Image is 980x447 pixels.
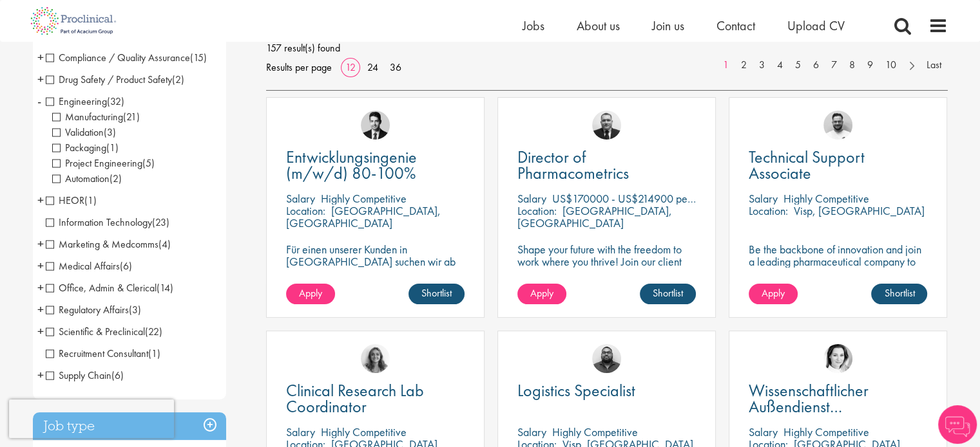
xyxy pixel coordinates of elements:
[9,399,174,438] iframe: reCAPTCHA
[879,58,903,73] a: 10
[142,156,155,170] span: (5)
[52,156,142,170] span: Project Engineering
[787,17,845,34] a: Upload CV
[46,303,129,316] span: Regulatory Affairs
[46,325,162,338] span: Scientific & Preclinical
[286,243,465,304] p: Für einen unserer Kunden in [GEOGRAPHIC_DATA] suchen wir ab sofort einen Entwicklungsingenieur Ku...
[52,125,104,139] span: Validation
[286,149,465,181] a: Entwicklungsingenie (m/w/d) 80-100%
[523,17,544,34] a: Jobs
[37,234,44,253] span: +
[920,58,948,73] a: Last
[46,215,152,229] span: Information Technology
[762,286,785,300] span: Apply
[385,60,406,74] a: 36
[46,95,124,108] span: Engineering
[408,284,465,304] a: Shortlist
[46,347,148,360] span: Recruitment Consultant
[107,95,124,108] span: (32)
[749,284,798,304] a: Apply
[861,58,879,73] a: 9
[46,259,120,273] span: Medical Affairs
[789,58,807,73] a: 5
[266,58,332,77] span: Results per page
[46,51,207,64] span: Compliance / Quality Assurance
[361,344,390,373] img: Jackie Cerchio
[37,91,41,111] span: -
[46,347,160,360] span: Recruitment Consultant
[517,424,546,439] span: Salary
[148,347,160,360] span: (1)
[37,256,44,275] span: +
[716,17,755,34] a: Contact
[652,17,684,34] span: Join us
[577,17,620,34] span: About us
[552,191,722,206] p: US$170000 - US$214900 per annum
[592,111,621,140] img: Jakub Hanas
[517,191,546,206] span: Salary
[517,203,672,230] p: [GEOGRAPHIC_DATA], [GEOGRAPHIC_DATA]
[190,51,207,64] span: (15)
[286,379,424,417] span: Clinical Research Lab Coordinator
[823,344,852,373] img: Greta Prestel
[286,191,315,206] span: Salary
[938,405,977,444] img: Chatbot
[517,149,696,181] a: Director of Pharmacometrics
[341,60,360,74] a: 12
[46,194,97,207] span: HEOR
[46,259,132,273] span: Medical Affairs
[823,111,852,140] img: Emile De Beer
[286,203,325,218] span: Location:
[37,278,44,297] span: +
[46,73,184,86] span: Drug Safety / Product Safety
[517,243,696,292] p: Shape your future with the freedom to work where you thrive! Join our client with this Director p...
[843,58,861,73] a: 8
[46,237,171,251] span: Marketing & Medcomms
[46,95,107,108] span: Engineering
[52,172,122,185] span: Automation
[517,146,629,184] span: Director of Pharmacometrics
[749,379,904,433] span: Wissenschaftlicher Außendienst [GEOGRAPHIC_DATA]
[735,58,753,73] a: 2
[749,203,788,218] span: Location:
[52,141,119,154] span: Packaging
[753,58,771,73] a: 3
[37,69,44,89] span: +
[517,379,635,401] span: Logistics Specialist
[794,203,925,218] p: Visp, [GEOGRAPHIC_DATA]
[749,383,927,415] a: Wissenschaftlicher Außendienst [GEOGRAPHIC_DATA]
[46,369,111,382] span: Supply Chain
[771,58,789,73] a: 4
[807,58,825,73] a: 6
[46,325,145,338] span: Scientific & Preclinical
[783,424,869,439] p: Highly Competitive
[749,149,927,181] a: Technical Support Associate
[321,191,407,206] p: Highly Competitive
[46,237,159,251] span: Marketing & Medcomms
[286,424,315,439] span: Salary
[157,281,173,295] span: (14)
[46,281,157,295] span: Office, Admin & Clerical
[552,424,638,439] p: Highly Competitive
[286,146,417,184] span: Entwicklungsingenie (m/w/d) 80-100%
[46,194,84,207] span: HEOR
[52,156,155,170] span: Project Engineering
[530,286,553,300] span: Apply
[110,172,122,185] span: (2)
[299,286,322,300] span: Apply
[517,284,566,304] a: Apply
[592,344,621,373] a: Ashley Bennett
[266,39,948,58] span: 157 result(s) found
[286,203,441,230] p: [GEOGRAPHIC_DATA], [GEOGRAPHIC_DATA]
[37,190,44,210] span: +
[749,243,927,292] p: Be the backbone of innovation and join a leading pharmaceutical company to help keep life-changin...
[46,369,124,382] span: Supply Chain
[104,125,116,139] span: (3)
